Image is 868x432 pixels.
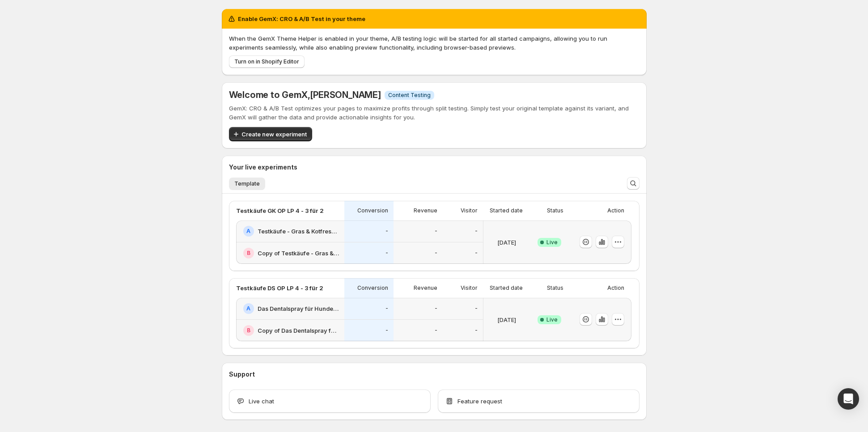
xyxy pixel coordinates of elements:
p: - [385,305,388,312]
h3: Support [229,370,255,379]
p: Testkäufe DS OP LP 4 - 3 für 2 [236,284,323,292]
h2: Testkäufe - Gras & Kotfresser Drops für Hunde: Jetzt Neukunden Deal sichern!-v2 [258,227,339,236]
p: - [435,250,437,257]
p: - [435,327,437,334]
span: , [PERSON_NAME] [308,89,381,100]
p: Started date [490,207,523,214]
span: Template [234,180,260,187]
p: [DATE] [497,238,516,247]
h2: Copy of Das Dentalspray für Hunde: Jetzt Neukunden Deal sichern!-v1-test [258,326,339,335]
span: Live chat [249,397,274,406]
p: Conversion [357,207,388,214]
p: - [475,250,478,257]
p: [DATE] [497,315,516,324]
p: - [435,305,437,312]
p: - [475,305,478,312]
p: When the GemX Theme Helper is enabled in your theme, A/B testing logic will be started for all st... [229,34,639,52]
p: Status [547,207,563,214]
p: Action [607,284,624,292]
p: Revenue [414,284,437,292]
p: Revenue [414,207,437,214]
span: Live [546,316,558,323]
span: Content Testing [388,92,431,99]
p: - [475,228,478,235]
h2: B [247,327,250,334]
div: Open Intercom Messenger [838,388,859,410]
p: Conversion [357,284,388,292]
span: Live [546,239,558,246]
button: Search and filter results [627,177,639,190]
h2: A [246,228,250,235]
p: Action [607,207,624,214]
span: Create new experiment [241,130,307,139]
h2: Copy of Testkäufe - Gras & Kotfresser Drops für Hunde: Jetzt Neukunden Deal sichern!-v2 [258,249,339,258]
p: - [435,228,437,235]
h5: Welcome to GemX [229,89,381,100]
p: Testkäufe GK OP LP 4 - 3 für 2 [236,206,324,215]
span: Turn on in Shopify Editor [234,58,299,65]
button: Create new experiment [229,127,312,141]
h2: A [246,305,250,312]
p: Visitor [461,284,478,292]
button: Turn on in Shopify Editor [229,55,305,68]
h2: B [247,250,250,257]
span: Feature request [457,397,502,406]
p: - [475,327,478,334]
p: - [385,327,388,334]
p: Started date [490,284,523,292]
h2: Enable GemX: CRO & A/B Test in your theme [238,14,365,23]
h2: Das Dentalspray für Hunde: Jetzt Neukunden Deal sichern!-v1-test [258,304,339,313]
h3: Your live experiments [229,163,297,172]
p: - [385,228,388,235]
p: Status [547,284,563,292]
p: - [385,250,388,257]
p: Visitor [461,207,478,214]
p: GemX: CRO & A/B Test optimizes your pages to maximize profits through split testing. Simply test ... [229,104,639,122]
